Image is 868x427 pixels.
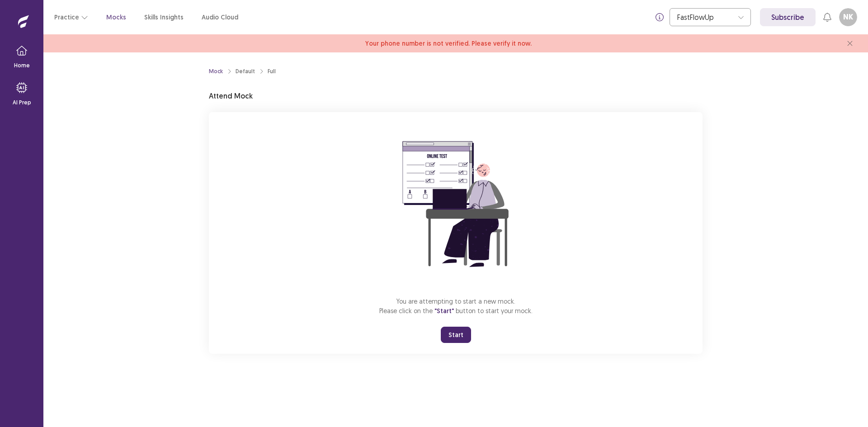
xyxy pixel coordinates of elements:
button: close [843,36,857,51]
button: Start [441,327,471,343]
span: Your phone number is not verified. Please verify it now. [365,39,532,48]
p: You are attempting to start a new mock. Please click on the button to start your mock. [379,296,533,316]
a: Mock [209,67,223,75]
img: attend-mock [374,123,537,286]
button: NK [839,8,857,26]
a: Skills Insights [144,13,184,22]
p: Home [14,61,30,70]
div: Full [268,67,276,75]
p: Attend Mock [209,90,253,101]
a: Mocks [106,13,126,22]
span: "Start" [434,307,454,315]
nav: breadcrumb [209,67,276,75]
p: AI Prep [13,99,31,107]
a: Audio Cloud [202,13,238,22]
button: Practice [54,9,88,25]
button: info [651,9,668,25]
div: FastFlowUp [677,9,733,26]
div: Default [236,67,255,75]
a: Subscribe [760,8,816,26]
